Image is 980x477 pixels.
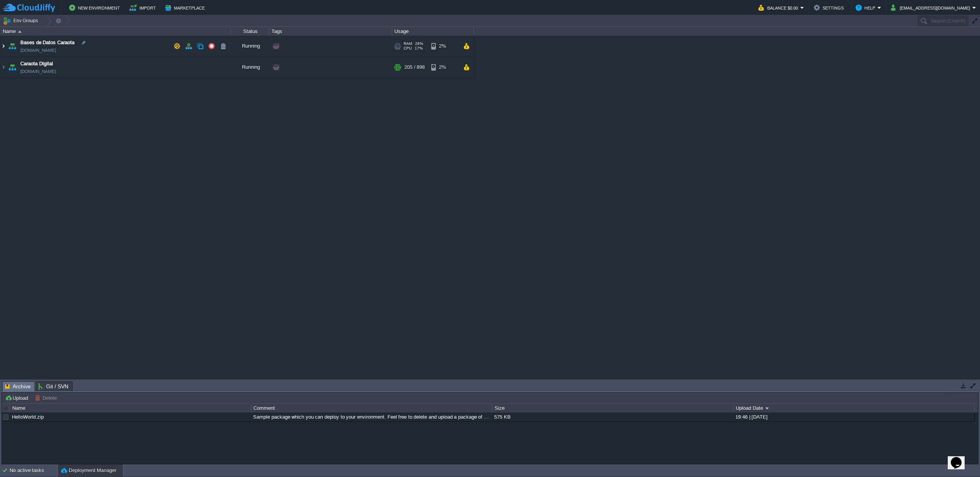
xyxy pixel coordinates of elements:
[0,36,7,56] img: AMDAwAAAACH5BAEAAAAALAAAAAABAAEAAAICRAEAOw==
[3,3,55,13] img: CloudJiffy
[734,404,974,412] div: Upload Date
[758,3,800,12] button: Balance $0.00
[20,39,74,46] a: Bases de Datos Caraota
[251,412,492,421] div: Sample package which you can deploy to your environment. Feel free to delete and upload a package...
[61,467,116,474] button: Deployment Manager
[415,41,423,46] span: 26%
[431,57,456,78] div: 2%
[404,57,425,78] div: 205 / 898
[231,36,269,56] div: Running
[165,3,207,12] button: Marketplace
[492,412,733,421] div: 575 KB
[129,3,158,12] button: Import
[7,57,18,78] img: AMDAwAAAACH5BAEAAAAALAAAAAABAAEAAAICRAEAOw==
[231,57,269,78] div: Running
[0,57,7,78] img: AMDAwAAAACH5BAEAAAAALAAAAAABAAEAAAICRAEAOw==
[38,382,68,391] span: Git / SVN
[10,404,251,412] div: Name
[252,404,492,412] div: Comment
[20,46,56,54] span: [DOMAIN_NAME]
[404,46,412,51] span: CPU
[733,412,974,421] div: 19:46 | [DATE]
[814,3,846,12] button: Settings
[3,15,41,26] button: Env Groups
[7,36,18,56] img: AMDAwAAAACH5BAEAAAAALAAAAAABAAEAAAICRAEAOw==
[5,394,30,401] button: Upload
[10,464,58,477] div: No active tasks
[415,46,423,51] span: 17%
[18,31,22,33] img: AMDAwAAAACH5BAEAAAAALAAAAAABAAEAAAICRAEAOw==
[5,382,31,391] span: Archive
[20,68,56,75] a: [DOMAIN_NAME]
[12,414,44,420] a: HelloWorld.zip
[392,27,473,36] div: Usage
[404,41,412,46] span: RAM
[856,3,877,12] button: Help
[35,394,59,401] button: Delete
[270,27,392,36] div: Tags
[493,404,733,412] div: Size
[231,27,269,36] div: Status
[69,3,122,12] button: New Environment
[20,60,53,68] a: Caraota Digital
[431,36,456,56] div: 2%
[891,3,972,12] button: [EMAIL_ADDRESS][DOMAIN_NAME]
[948,446,972,469] iframe: chat widget
[1,27,230,36] div: Name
